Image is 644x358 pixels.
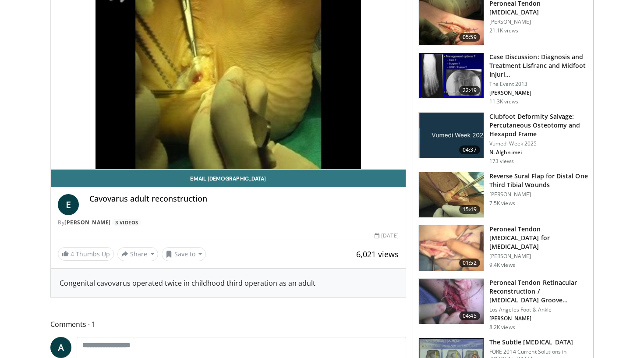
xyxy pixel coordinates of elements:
[459,259,480,267] span: 01:52
[112,219,141,226] a: 3 Videos
[489,112,588,138] h3: Clubfoot Deformity Salvage: Percutaneous Osteotomy and Hexapod Frame
[459,312,480,320] span: 04:45
[50,319,406,330] span: Comments 1
[489,225,588,251] h3: Peroneal Tendon [MEDICAL_DATA] for [MEDICAL_DATA]
[356,249,399,259] span: 6,021 views
[489,172,588,189] h3: Reverse Sural Flap for Distal One Third Tibial Wounds
[419,279,484,324] img: 427cd32a-667e-4957-939a-d114782f3c7a.150x105_q85_crop-smart_upscale.jpg
[489,306,588,313] p: Los Angeles Foot & Ankle
[51,170,406,187] a: Email [DEMOGRAPHIC_DATA]
[489,53,588,79] h3: Case Discussion: Diagnosis and Treatment Lisfranc and Midfoot Injuri…
[58,219,399,227] div: By
[419,172,484,218] img: d9a585e5-d3da-41c0-8f62-d0017f1e4edd.150x105_q85_crop-smart_upscale.jpg
[489,27,518,34] p: 21.1K views
[489,81,588,88] p: The Event 2013
[489,191,588,198] p: [PERSON_NAME]
[489,278,588,305] h3: Peroneal Tendon Retinacular Reconstruction / [MEDICAL_DATA] Groove Deepening…
[64,219,111,226] a: [PERSON_NAME]
[459,33,480,42] span: 05:59
[419,53,484,99] img: 9VMYaPmPCVvj9dCH4xMDoxOjBrO-I4W8.150x105_q85_crop-smart_upscale.jpg
[489,200,515,207] p: 7.5K views
[58,194,79,215] a: E
[375,232,398,240] div: [DATE]
[459,86,480,95] span: 22:49
[71,250,74,258] span: 4
[418,225,588,271] a: 01:52 Peroneal Tendon [MEDICAL_DATA] for [MEDICAL_DATA] [PERSON_NAME] 9.4K views
[418,53,588,105] a: 22:49 Case Discussion: Diagnosis and Treatment Lisfranc and Midfoot Injuri… The Event 2013 [PERSO...
[58,247,114,261] a: 4 Thumbs Up
[50,337,71,358] a: A
[60,278,397,288] div: Congenital cavovarus operated twice in childhood third operation as an adult
[489,89,588,96] p: [PERSON_NAME]
[489,262,515,269] p: 9.4K views
[418,112,588,165] a: 04:37 Clubfoot Deformity Salvage: Percutaneous Osteotomy and Hexapod Frame Vumedi Week 2025 N. Al...
[459,145,480,154] span: 04:37
[489,140,588,147] p: Vumedi Week 2025
[419,225,484,271] img: 1476202_3.png.150x105_q85_crop-smart_upscale.jpg
[489,315,588,322] p: [PERSON_NAME]
[459,205,480,214] span: 15:49
[418,172,588,218] a: 15:49 Reverse Sural Flap for Distal One Third Tibial Wounds [PERSON_NAME] 7.5K views
[489,324,515,331] p: 8.2K views
[489,98,518,105] p: 11.3K views
[418,278,588,331] a: 04:45 Peroneal Tendon Retinacular Reconstruction / [MEDICAL_DATA] Groove Deepening… Los Angeles F...
[489,253,588,260] p: [PERSON_NAME]
[489,158,514,165] p: 173 views
[419,113,484,158] img: eac686f8-b057-4449-a6dc-a95ca058fbc7.jpg.150x105_q85_crop-smart_upscale.jpg
[489,338,588,347] h3: The Subtle [MEDICAL_DATA]
[117,247,158,261] button: Share
[89,194,399,204] h4: Cavovarus adult reconstruction
[162,247,206,261] button: Save to
[489,149,588,156] p: N. Alghnimei
[489,18,588,25] p: [PERSON_NAME]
